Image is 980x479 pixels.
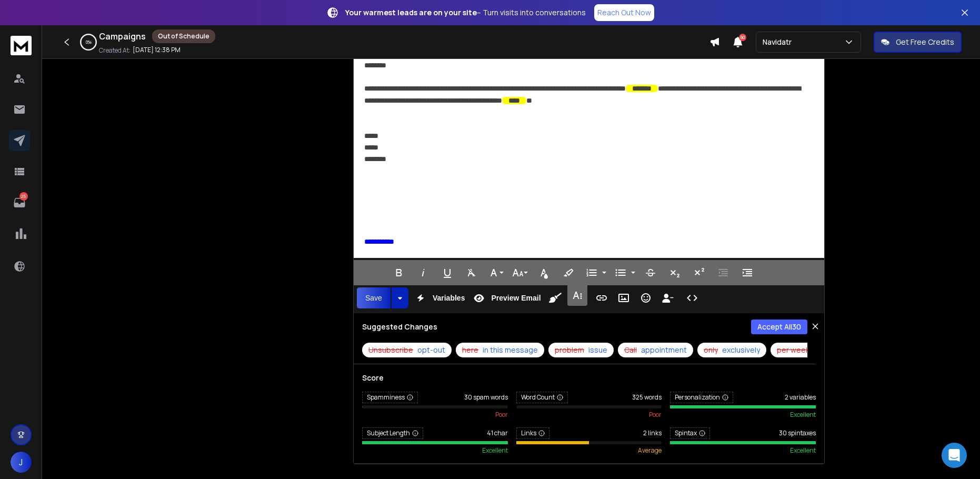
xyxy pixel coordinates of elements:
a: Reach Out Now [594,4,654,21]
p: – Turn visits into conversations [345,7,586,18]
span: Links [516,427,549,439]
span: 30 spintaxes [779,429,816,437]
img: logo [11,36,32,55]
div: Out of Schedule [152,29,215,43]
span: 30 spam words [464,393,508,402]
span: 41 char [487,429,508,437]
button: Increase Indent (Ctrl+]) [737,262,757,283]
button: Save [357,287,391,308]
span: excellent [790,411,816,419]
button: Ordered List [600,262,608,283]
button: J [11,452,32,473]
p: Navidatr [763,37,796,47]
span: Call [624,345,637,355]
span: here [462,345,478,355]
p: 0 % [86,39,92,45]
span: Preview Email [489,294,543,303]
span: poor [649,411,662,419]
span: Subject Length [362,427,423,439]
h3: Suggested Changes [362,322,437,332]
a: 25 [9,192,30,213]
span: Spintax [670,427,710,439]
span: 2 links [643,429,662,437]
button: Decrease Indent (Ctrl+[) [713,262,733,283]
span: opt-out [417,345,445,355]
span: problem [555,345,584,355]
p: Get Free Credits [896,37,954,47]
button: Accept All30 [751,320,807,334]
span: Personalization [670,392,733,403]
p: [DATE] 12:38 PM [133,46,181,54]
span: per week [777,345,809,355]
button: Ordered List [582,262,602,283]
span: Unsubscribe [368,345,413,355]
span: only [704,345,718,355]
span: Word Count [516,392,568,403]
span: appointment [641,345,687,355]
button: Preview Email [469,287,543,308]
p: Created At: [99,46,131,55]
span: 50 [739,34,746,41]
span: poor [495,411,508,419]
button: Strikethrough (Ctrl+S) [641,262,661,283]
h1: Campaigns [99,30,146,43]
strong: Your warmest leads are on your site [345,7,477,17]
p: Reach Out Now [597,7,651,18]
span: 325 words [632,393,662,402]
span: Spamminess [362,392,418,403]
span: Variables [431,294,467,303]
button: Variables [411,287,467,308]
span: issue [588,345,607,355]
button: Get Free Credits [874,32,962,53]
span: average [638,446,662,455]
span: exclusively [722,345,760,355]
button: Subscript [665,262,685,283]
button: Unordered List [611,262,631,283]
span: excellent [790,446,816,455]
button: Unordered List [629,262,637,283]
h3: Score [362,373,816,383]
p: 25 [19,192,28,201]
span: excellent [482,446,508,455]
span: in this message [483,345,538,355]
span: 2 variables [785,393,816,402]
div: Open Intercom Messenger [942,443,967,468]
